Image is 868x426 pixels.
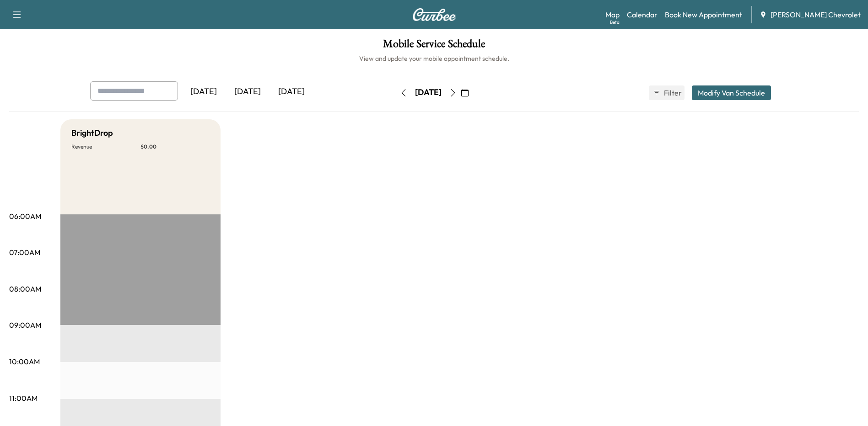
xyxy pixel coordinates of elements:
p: Revenue [71,143,140,150]
div: [DATE] [270,81,313,102]
a: Calendar [627,9,658,20]
img: Curbee Logo [412,8,456,21]
div: [DATE] [415,87,442,98]
a: MapBeta [605,9,620,20]
h6: View and update your mobile appointment schedule. [9,54,859,63]
button: Modify Van Schedule [692,85,771,100]
div: Beta [610,19,620,26]
div: [DATE] [182,81,226,102]
span: [PERSON_NAME] Chevrolet [771,9,861,20]
p: 09:00AM [9,319,41,330]
span: Filter [664,87,680,98]
button: Filter [649,85,685,100]
p: 10:00AM [9,356,40,367]
p: 07:00AM [9,247,40,258]
h1: Mobile Service Schedule [9,38,859,54]
p: 11:00AM [9,393,38,404]
div: [DATE] [226,81,270,102]
h5: BrightDrop [71,127,113,139]
p: 08:00AM [9,283,41,294]
a: Book New Appointment [665,9,742,20]
p: 06:00AM [9,211,41,222]
p: $ 0.00 [140,143,210,150]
